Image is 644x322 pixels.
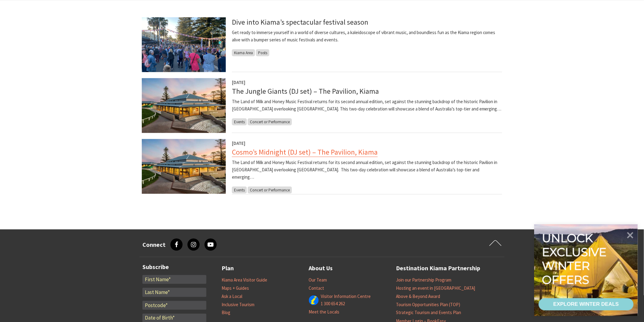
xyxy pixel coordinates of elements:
[248,187,292,194] span: Concert or Performance
[248,118,292,125] span: Concert or Performance
[142,288,206,297] input: Last Name*
[142,263,206,271] h3: Subscribe
[142,139,226,194] img: Land of Milk an Honey Festival
[222,277,267,283] a: Kiama Area Visitor Guide
[321,293,371,299] a: Visitor Information Centre
[142,275,206,284] input: First Name*
[142,301,206,310] input: Postcode*
[222,285,249,291] a: Maps + Guides
[232,86,379,96] a: The Jungle Giants (DJ set) – The Pavilion, Kiama
[309,277,327,283] a: Our Team
[232,187,247,194] span: Events
[222,263,234,273] a: Plan
[396,302,460,308] a: Tourism Opportunities Plan (TOP)
[256,49,269,56] span: Posts
[553,298,619,310] div: EXPLORE WINTER DEALS
[232,17,368,27] a: Dive into Kiama’s spectacular festival season
[222,310,230,316] a: Blog
[396,293,440,299] a: Above & Beyond Award
[396,277,451,283] a: Join our Partnership Program
[232,118,247,125] span: Events
[321,301,345,307] a: 1 300 654 262
[542,231,609,287] div: Unlock exclusive winter offers
[222,302,254,308] a: Inclusive Tourism
[232,49,255,56] span: Kiama Area
[309,263,333,273] a: About Us
[309,309,340,315] a: Meet the Locals
[396,263,480,273] a: Destination Kiama Partnership
[232,147,378,157] a: Cosmo’s Midnight (DJ set) – The Pavilion, Kiama
[222,293,242,299] a: Ask a Local
[232,159,502,181] p: The Land of Milk and Honey Music Festival returns for its second annual edition, set against the ...
[142,17,226,72] img: Kiama Street Festival Terralong Street
[309,285,324,291] a: Contact
[539,298,634,310] a: EXPLORE WINTER DEALS
[142,78,226,133] img: Land of Milk an Honey Festival
[232,29,502,44] p: Get ready to immerse yourself in a world of diverse cultures, a kaleidoscope of vibrant music, an...
[232,98,502,113] p: The Land of Milk and Honey Music Festival returns for its second annual edition, set against the ...
[232,79,245,85] span: [DATE]
[396,310,461,316] a: Strategic Tourism and Events Plan
[142,241,166,248] h3: Connect
[232,140,245,146] span: [DATE]
[396,285,475,291] a: Hosting an event in [GEOGRAPHIC_DATA]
